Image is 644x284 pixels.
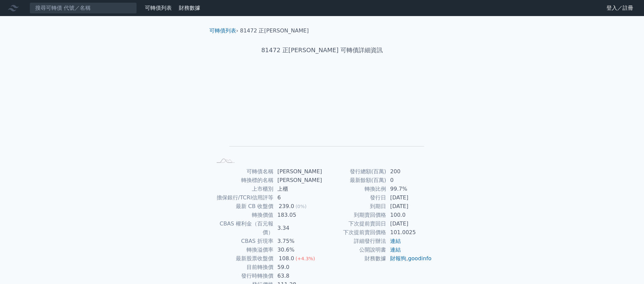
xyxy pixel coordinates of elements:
[273,193,322,202] td: 6
[277,202,296,211] div: 239.0
[209,27,238,35] li: ›
[277,254,296,263] div: 108.0
[386,167,432,176] td: 200
[212,202,273,211] td: 最新 CB 收盤價
[223,76,424,156] g: Chart
[212,193,273,202] td: 擔保銀行/TCRI信用評等
[386,193,432,202] td: [DATE]
[322,254,386,263] td: 財務數據
[212,219,273,237] td: CBAS 權利金（百元報價）
[386,176,432,185] td: 0
[212,246,273,254] td: 轉換溢價率
[386,202,432,211] td: [DATE]
[322,219,386,228] td: 下次提前賣回日
[204,45,440,55] h1: 81472 正[PERSON_NAME] 可轉債詳細資訊
[322,202,386,211] td: 到期日
[212,272,273,280] td: 發行時轉換價
[273,237,322,246] td: 3.75%
[386,185,432,193] td: 99.7%
[273,246,322,254] td: 30.6%
[386,254,432,263] td: ,
[322,246,386,254] td: 公開說明書
[212,263,273,272] td: 目前轉換價
[273,185,322,193] td: 上櫃
[408,255,431,262] a: goodinfo
[273,219,322,237] td: 3.34
[212,167,273,176] td: 可轉債名稱
[273,272,322,280] td: 63.8
[240,27,309,35] li: 81472 正[PERSON_NAME]
[273,176,322,185] td: [PERSON_NAME]
[273,211,322,219] td: 183.05
[145,5,172,11] a: 可轉債列表
[322,237,386,246] td: 詳細發行辦法
[212,211,273,219] td: 轉換價值
[386,211,432,219] td: 100.0
[296,256,315,261] span: (+4.3%)
[179,5,200,11] a: 財務數據
[390,247,401,253] a: 連結
[322,211,386,219] td: 到期賣回價格
[322,193,386,202] td: 發行日
[322,185,386,193] td: 轉換比例
[30,2,137,14] input: 搜尋可轉債 代號／名稱
[390,255,406,262] a: 財報狗
[601,3,639,13] a: 登入／註冊
[273,263,322,272] td: 59.0
[296,204,307,209] span: (0%)
[386,228,432,237] td: 101.0025
[390,238,401,244] a: 連結
[273,167,322,176] td: [PERSON_NAME]
[209,27,236,34] a: 可轉債列表
[212,254,273,263] td: 最新股票收盤價
[322,176,386,185] td: 最新餘額(百萬)
[322,167,386,176] td: 發行總額(百萬)
[212,237,273,246] td: CBAS 折現率
[322,228,386,237] td: 下次提前賣回價格
[212,176,273,185] td: 轉換標的名稱
[212,185,273,193] td: 上市櫃別
[386,219,432,228] td: [DATE]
